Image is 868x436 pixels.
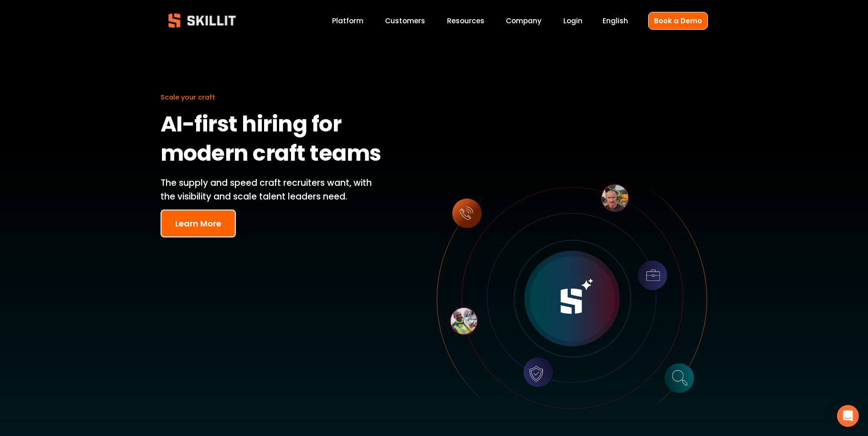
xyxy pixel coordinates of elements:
[603,16,628,26] span: English
[603,15,628,27] div: language picker
[332,15,364,27] a: Platform
[161,210,236,237] button: Learn More
[161,107,381,174] strong: AI-first hiring for modern craft teams
[837,405,859,427] div: Open Intercom Messenger
[506,15,541,27] a: Company
[563,15,582,27] a: Login
[161,93,215,102] span: Scale your craft
[161,7,244,34] img: Skillit
[385,15,425,27] a: Customers
[447,15,484,27] a: folder dropdown
[161,176,386,204] p: The supply and speed craft recruiters want, with the visibility and scale talent leaders need.
[447,16,484,26] span: Resources
[648,12,708,30] a: Book a Demo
